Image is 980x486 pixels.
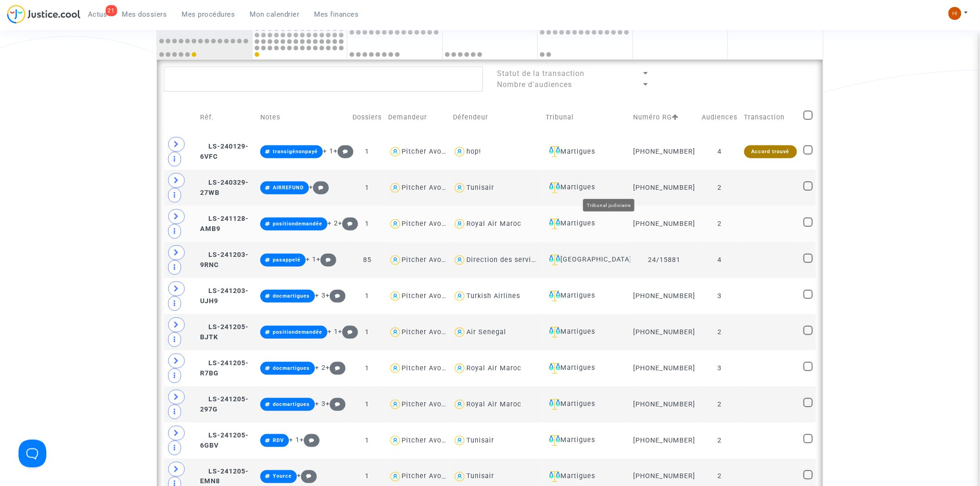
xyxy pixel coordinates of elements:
div: Martigues [546,182,627,193]
span: positiondemandée [273,329,323,335]
img: icon-user.svg [453,326,466,339]
img: icon-user.svg [453,145,466,159]
img: icon-faciliter-sm.svg [549,182,560,193]
img: icon-faciliter-sm.svg [549,218,560,230]
td: 1 [350,350,385,386]
span: Mes finances [314,10,359,19]
div: Pitcher Avocat [402,436,453,444]
span: + [326,292,346,299]
img: fc99b196863ffcca57bb8fe2645aafd9 [949,7,961,20]
span: Actus [88,10,107,19]
span: Mon calendrier [250,10,300,19]
img: icon-user.svg [453,362,466,375]
img: icon-faciliter-sm.svg [549,435,560,446]
td: 2 [699,423,741,459]
span: + [316,255,336,263]
td: 24/15881 [630,242,699,278]
span: + [338,328,358,336]
div: Pitcher Avocat [402,148,453,156]
td: 2 [699,170,741,206]
span: positiondemandée [273,221,323,227]
td: 1 [350,278,385,314]
td: Transaction [741,101,800,134]
img: icon-user.svg [389,470,402,484]
span: docmartigues [273,293,310,299]
div: Martigues [546,471,627,482]
span: LS-241128-AMB9 [201,215,249,233]
td: [PHONE_NUMBER] [630,350,699,386]
span: + [309,183,329,191]
span: + 2 [315,364,326,372]
td: [PHONE_NUMBER] [630,206,699,242]
div: Pitcher Avocat [402,184,453,192]
div: Royal Air Maroc [466,364,521,372]
div: Pitcher Avocat [402,292,453,300]
span: LS-241205-6GBV [201,431,249,449]
td: [PHONE_NUMBER] [630,278,699,314]
td: Dossiers [350,101,385,134]
span: + [297,472,317,480]
span: Nombre d'audiences [497,80,572,89]
img: icon-faciliter-sm.svg [549,363,560,374]
span: LS-240129-6VFC [201,143,249,161]
span: Statut de la transaction [497,69,584,78]
td: 4 [699,242,741,278]
span: LS-240329-27WB [201,179,249,197]
td: 1 [350,170,385,206]
span: LS-241205-R7BG [201,359,249,377]
span: transigénonpayé [273,149,318,155]
img: icon-faciliter-sm.svg [549,471,560,482]
td: 1 [350,314,385,350]
td: Défendeur [450,101,542,134]
td: [PHONE_NUMBER] [630,170,699,206]
span: + 1 [323,147,333,155]
img: icon-user.svg [389,398,402,411]
img: icon-user.svg [389,254,402,267]
div: Martigues [546,435,627,446]
img: icon-user.svg [453,254,466,267]
span: pasappelé [273,257,301,263]
span: RDV [273,437,284,443]
img: icon-user.svg [453,181,466,195]
img: icon-user.svg [453,470,466,484]
td: [PHONE_NUMBER] [630,423,699,459]
img: icon-faciliter-sm.svg [549,399,560,410]
iframe: Help Scout Beacon - Open [19,440,46,467]
td: 1 [350,423,385,459]
td: 2 [699,206,741,242]
td: [PHONE_NUMBER] [630,134,699,170]
div: Air Senegal [466,328,506,336]
span: LS-241205-297G [201,395,249,413]
span: + [333,147,353,155]
td: 2 [699,314,741,350]
div: Pitcher Avocat [402,220,453,228]
div: Tunisair [466,473,494,480]
td: Demandeur [385,101,450,134]
img: icon-faciliter-sm.svg [549,255,560,266]
div: hop! [466,148,481,156]
div: Martigues [546,291,627,302]
span: + 2 [327,219,338,227]
div: Tunisair [466,436,494,444]
div: Turkish Airlines [466,292,520,300]
span: + [338,219,358,227]
span: + 3 [315,400,326,408]
td: 2 [699,386,741,423]
div: 21 [106,5,117,16]
td: 1 [350,134,385,170]
img: icon-user.svg [389,218,402,231]
div: Martigues [546,363,627,374]
div: [GEOGRAPHIC_DATA] [546,255,627,266]
td: Réf. [197,101,257,134]
td: Audiences [699,101,741,134]
span: AIRREFUND [273,185,304,191]
img: icon-user.svg [389,326,402,339]
img: icon-user.svg [389,181,402,195]
img: icon-user.svg [389,290,402,303]
span: + [300,436,320,444]
span: Yource [273,474,292,480]
span: LS-241205-BJTK [201,323,249,341]
img: icon-user.svg [389,145,402,159]
img: icon-faciliter-sm.svg [549,146,560,157]
td: [PHONE_NUMBER] [630,314,699,350]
